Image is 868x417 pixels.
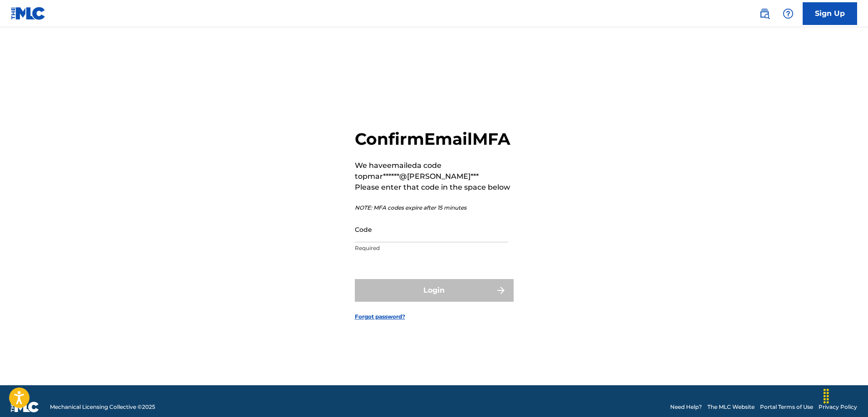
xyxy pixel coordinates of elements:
[803,2,857,25] a: Sign Up
[823,373,868,417] iframe: Chat Widget
[779,5,797,23] div: Help
[11,402,39,412] img: logo
[759,8,770,19] img: search
[355,313,405,321] a: Forgot password?
[355,160,514,182] p: We have emailed a code to pmar******@[PERSON_NAME]***
[355,244,508,252] p: Required
[355,182,514,193] p: Please enter that code in the space below
[355,129,514,149] h2: Confirm Email MFA
[783,8,794,19] img: help
[11,7,46,20] img: MLC Logo
[707,403,755,411] a: The MLC Website
[819,383,834,410] div: Ziehen
[755,5,774,23] a: Public Search
[823,373,868,417] div: Chat-Widget
[670,403,702,411] a: Need Help?
[355,204,514,212] p: NOTE: MFA codes expire after 15 minutes
[819,403,857,411] a: Privacy Policy
[50,403,155,411] span: Mechanical Licensing Collective © 2025
[760,403,813,411] a: Portal Terms of Use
